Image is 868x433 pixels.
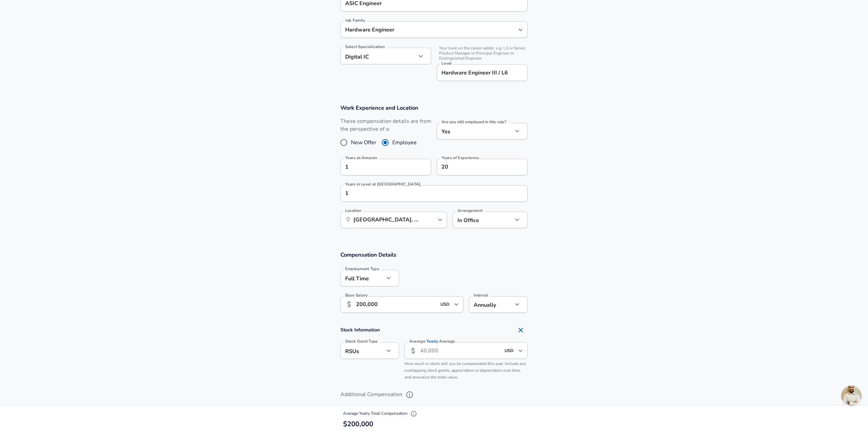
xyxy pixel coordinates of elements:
[392,138,417,147] span: Employee
[409,409,419,419] button: Explain Total Compensation
[345,182,421,186] label: Years in Level at [GEOGRAPHIC_DATA]
[435,215,445,224] button: Open
[514,323,528,337] button: Remove Section
[452,300,461,309] button: Open
[345,339,378,343] label: Stock Grant Type
[345,209,361,213] label: Location
[340,185,513,202] input: 1
[345,267,379,271] label: Employment Type
[340,251,528,259] h3: Compensation Details
[502,345,516,356] input: USD
[437,159,513,175] input: 7
[343,24,514,35] input: Software Engineer
[516,346,525,355] button: Open
[340,159,416,175] input: 0
[440,67,525,78] input: L3
[340,323,528,337] h4: Stock Information
[405,361,526,380] span: How much in stock will you be compensated this year. Include any overlapping stock grants, apprec...
[474,293,488,297] label: Interval
[516,25,525,35] button: Open
[340,117,431,133] label: These compensation details are from the perspective of a:
[438,299,452,310] input: USD
[409,339,455,343] label: Average Average
[441,156,479,160] label: Years of Experience
[457,209,482,213] label: Arrangement
[340,104,528,112] h3: Work Experience and Location
[345,45,384,49] label: Select Specialization
[340,270,384,286] div: Full Time
[340,342,384,359] div: RSUs
[427,339,438,344] span: Yearly
[345,156,377,160] label: Years at Amazon
[437,123,513,139] div: Yes
[404,389,415,400] button: help
[340,48,416,64] div: Digital IC
[420,342,500,359] input: 40,000
[453,212,502,228] div: In Office
[345,293,368,297] label: Base Salary
[345,18,365,22] label: Job Family
[437,46,528,61] span: Your level on the career ladder. e.g. L3 or Senior Product Manager or Principal Engineer or Disti...
[351,138,376,147] span: New Offer
[841,386,862,406] div: Open chat
[343,411,419,416] span: Average Yearly Total Compensation
[441,120,506,124] label: Are you still employed in this role?
[441,61,452,65] label: Level
[340,389,528,400] label: Additional Compensation
[356,296,436,313] input: 100,000
[469,296,513,313] div: Annually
